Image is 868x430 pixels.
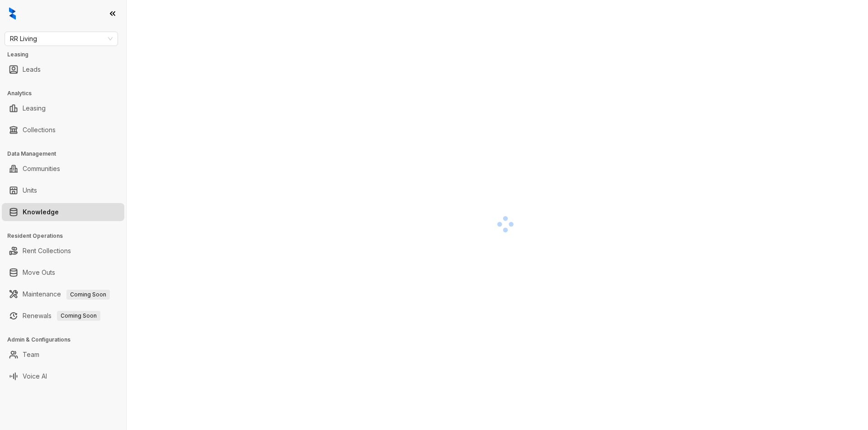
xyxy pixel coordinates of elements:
a: Units [23,181,37,199]
li: Leasing [2,99,124,117]
h3: Admin & Configurations [7,336,126,344]
h3: Analytics [7,89,126,97]
a: Team [23,346,39,364]
span: Coming Soon [66,290,110,300]
a: Rent Collections [23,242,71,260]
li: Communities [2,160,124,178]
a: Leads [23,60,41,79]
a: Communities [23,160,60,178]
a: RenewalsComing Soon [23,307,100,325]
a: Collections [23,121,56,139]
li: Team [2,346,124,364]
a: Leasing [23,99,46,117]
span: RR Living [10,32,113,46]
li: Units [2,181,124,199]
li: Leads [2,60,124,79]
a: Knowledge [23,203,59,221]
li: Voice AI [2,367,124,385]
li: Maintenance [2,285,124,303]
h3: Leasing [7,51,126,59]
li: Rent Collections [2,242,124,260]
h3: Resident Operations [7,232,126,240]
li: Move Outs [2,264,124,282]
li: Renewals [2,307,124,325]
img: logo [9,7,16,20]
li: Knowledge [2,203,124,221]
h3: Data Management [7,150,126,158]
span: Coming Soon [57,311,100,321]
a: Voice AI [23,367,47,385]
li: Collections [2,121,124,139]
a: Move Outs [23,264,55,282]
